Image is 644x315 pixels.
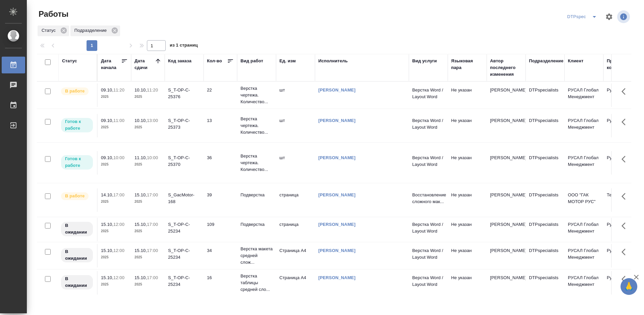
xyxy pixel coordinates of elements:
[65,88,85,94] p: В работе
[204,244,237,267] td: 34
[168,154,200,168] div: S_T-OP-C-25370
[65,275,89,289] p: В ожидании
[276,218,315,241] td: страница
[526,244,565,267] td: DTPspecialists
[487,244,526,267] td: [PERSON_NAME]
[101,87,113,92] p: 09.10,
[65,155,89,169] p: Готов к работе
[101,155,113,160] p: 09.10,
[135,254,161,261] p: 2025
[318,248,356,253] a: [PERSON_NAME]
[568,274,600,288] p: РУСАЛ Глобал Менеджмент
[568,221,600,235] p: РУСАЛ Глобал Менеджмент
[487,151,526,175] td: [PERSON_NAME]
[70,25,120,36] div: Подразделение
[448,271,487,295] td: Не указан
[240,153,273,173] p: Верстка чертежа. Количество...
[603,83,642,107] td: Русал
[276,271,315,295] td: Страница А4
[101,198,128,205] p: 2025
[279,58,296,64] div: Ед. изм
[147,275,158,280] p: 17:00
[147,248,158,253] p: 17:00
[618,114,634,130] button: Здесь прячутся важные кнопки
[566,11,601,22] div: split button
[568,58,583,64] div: Клиент
[101,161,128,168] p: 2025
[318,275,356,280] a: [PERSON_NAME]
[490,58,522,78] div: Автор последнего изменения
[487,188,526,212] td: [PERSON_NAME]
[101,124,128,131] p: 2025
[60,117,94,133] div: Исполнитель может приступить к работе
[204,114,237,137] td: 13
[135,155,147,160] p: 11.10,
[618,188,634,204] button: Здесь прячутся важные кнопки
[448,218,487,241] td: Не указан
[101,228,128,235] p: 2025
[240,58,263,64] div: Вид работ
[113,87,124,92] p: 11:20
[448,83,487,107] td: Не указан
[101,93,128,100] p: 2025
[42,27,58,34] p: Статус
[618,271,634,287] button: Здесь прячутся важные кнопки
[240,273,273,293] p: Верстка таблицы средней сло...
[240,192,273,198] p: Подверстка
[204,218,237,241] td: 109
[135,118,147,123] p: 10.10,
[412,274,444,288] p: Верстка Word / Layout Word
[412,87,444,100] p: Верстка Word / Layout Word
[204,188,237,212] td: 39
[147,155,158,160] p: 10:00
[276,188,315,212] td: страница
[135,222,147,227] p: 15.10,
[621,278,637,295] button: 🙏
[60,221,94,237] div: Исполнитель назначен, приступать к работе пока рано
[487,218,526,241] td: [PERSON_NAME]
[168,117,200,131] div: S_T-OP-C-25373
[618,244,634,260] button: Здесь прячутся важные кнопки
[101,254,128,261] p: 2025
[240,85,273,105] p: Верстка чертежа. Количество...
[240,221,273,228] p: Подверстка
[113,275,124,280] p: 12:00
[168,192,200,205] div: S_GacMotor-168
[65,248,89,262] p: В ожидании
[60,274,94,290] div: Исполнитель назначен, приступать к работе пока рано
[135,93,161,100] p: 2025
[38,25,69,36] div: Статус
[135,198,161,205] p: 2025
[603,218,642,241] td: Русал
[603,244,642,267] td: Русал
[412,154,444,168] p: Верстка Word / Layout Word
[276,114,315,137] td: шт
[135,228,161,235] p: 2025
[113,248,124,253] p: 12:00
[168,221,200,235] div: S_T-OP-C-25234
[529,58,563,64] div: Подразделение
[168,87,200,100] div: S_T-OP-C-25376
[113,222,124,227] p: 12:00
[487,271,526,295] td: [PERSON_NAME]
[74,27,109,34] p: Подразделение
[101,192,113,197] p: 14.10,
[617,10,631,23] span: Посмотреть информацию
[101,118,113,123] p: 09.10,
[204,83,237,107] td: 22
[526,218,565,241] td: DTPspecialists
[65,193,85,199] p: В работе
[318,87,356,92] a: [PERSON_NAME]
[147,118,158,123] p: 13:00
[60,154,94,170] div: Исполнитель может приступить к работе
[204,151,237,175] td: 36
[65,118,89,132] p: Готов к работе
[101,248,113,253] p: 15.10,
[135,58,155,71] div: Дата сдачи
[618,151,634,167] button: Здесь прячутся важные кнопки
[487,83,526,107] td: [PERSON_NAME]
[101,58,121,71] div: Дата начала
[147,222,158,227] p: 17:00
[526,271,565,295] td: DTPspecialists
[113,192,124,197] p: 17:00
